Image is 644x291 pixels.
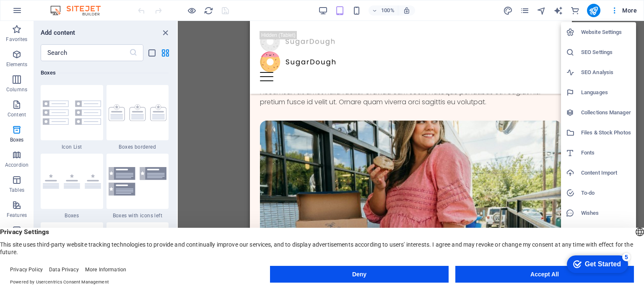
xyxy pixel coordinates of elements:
[62,2,70,10] div: 5
[581,208,631,218] h6: Wishes
[7,4,68,22] div: Get Started 5 items remaining, 0% complete
[581,148,631,158] h6: Fonts
[581,88,631,98] h6: Languages
[581,47,631,57] h6: SEO Settings
[581,128,631,138] h6: Files & Stock Photos
[581,168,631,178] h6: Content Import
[581,188,631,198] h6: To-do
[581,108,631,118] h6: Collections Manager
[581,67,631,77] h6: SEO Analysis
[25,9,61,17] div: Get Started
[581,27,631,37] h6: Website Settings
